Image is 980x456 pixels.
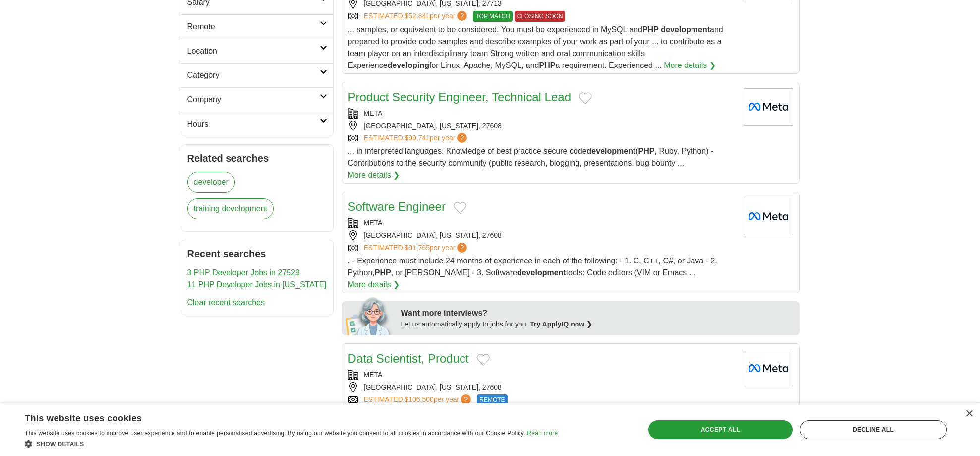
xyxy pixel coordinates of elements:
[648,420,793,439] div: Accept all
[744,88,793,126] img: Meta logo
[364,11,469,22] a: ESTIMATED:$52,841per year?
[181,87,333,112] a: Company
[375,268,391,277] strong: PHP
[800,420,947,439] div: Decline all
[744,198,793,235] img: Meta logo
[348,90,572,104] a: Product Security Engineer, Technical Lead
[187,118,320,130] h2: Hours
[181,63,333,87] a: Category
[187,280,327,289] a: 11 PHP Developer Jobs in [US_STATE]
[579,92,592,104] button: Add to favorite jobs
[642,25,659,34] strong: PHP
[348,230,736,241] div: [GEOGRAPHIC_DATA], [US_STATE], 27608
[661,25,710,34] strong: development
[457,243,467,253] span: ?
[364,219,383,227] a: META
[401,307,794,319] div: Want more interviews?
[664,60,716,71] a: More details ❯
[187,94,320,106] h2: Company
[744,350,793,387] img: Meta logo
[187,246,327,261] h2: Recent searches
[346,296,394,335] img: apply-iq-scientist.png
[457,11,467,21] span: ?
[477,394,507,405] span: REMOTE
[965,410,973,418] div: Close
[187,21,320,33] h2: Remote
[187,151,327,166] h2: Related searches
[457,133,467,143] span: ?
[530,320,592,328] a: Try ApplyIQ now ❯
[348,121,736,131] div: [GEOGRAPHIC_DATA], [US_STATE], 27608
[388,61,429,69] strong: developing
[364,109,383,117] a: META
[348,279,400,291] a: More details ❯
[181,112,333,136] a: Hours
[348,257,717,277] span: . - Experience must include 24 months of experience in each of the following: - 1. C, C++, C#, or...
[348,382,736,392] div: [GEOGRAPHIC_DATA], [US_STATE], 27608
[401,319,794,329] div: Let us automatically apply to jobs for you.
[25,409,533,424] div: This website uses cookies
[404,12,430,20] span: $52,841
[348,352,469,365] a: Data Scientist, Product
[473,11,512,22] span: TOP MATCH
[454,202,466,214] button: Add to favorite jobs
[25,430,525,437] span: This website uses cookies to improve user experience and to enable personalised advertising. By u...
[638,147,655,155] strong: PHP
[477,354,490,366] button: Add to favorite jobs
[587,147,636,155] strong: development
[348,25,723,69] span: ... samples, or equivalent to be considered. You must be experienced in MySQL and and prepared to...
[364,133,469,143] a: ESTIMATED:$99,741per year?
[364,394,473,405] a: ESTIMATED:$106,500per year?
[187,172,235,193] a: developer
[187,198,274,219] a: training development
[404,244,430,252] span: $91,765
[187,298,265,307] a: Clear recent searches
[461,394,471,404] span: ?
[527,430,558,437] a: Read more, opens a new window
[348,169,400,181] a: More details ❯
[364,243,469,253] a: ESTIMATED:$91,765per year?
[187,69,320,81] h2: Category
[181,39,333,63] a: Location
[181,14,333,39] a: Remote
[348,147,714,167] span: ... in interpreted languages. Knowledge of best practice secure code ( , Ruby, Python) - Contribu...
[364,371,383,379] a: META
[517,268,566,277] strong: development
[404,395,433,403] span: $106,500
[539,61,555,69] strong: PHP
[187,268,300,277] a: 3 PHP Developer Jobs in 27529
[187,45,320,57] h2: Location
[515,11,566,22] span: CLOSING SOON
[25,439,558,449] div: Show details
[37,441,84,448] span: Show details
[348,200,446,213] a: Software Engineer
[404,134,430,142] span: $99,741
